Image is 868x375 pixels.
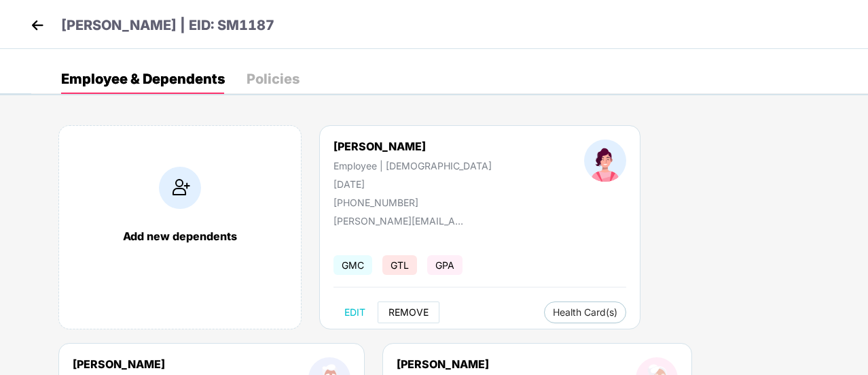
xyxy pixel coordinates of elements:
button: Health Card(s) [544,301,626,323]
button: EDIT [333,301,376,323]
p: [PERSON_NAME] | EID: SM1187 [61,15,274,36]
span: GTL [382,255,417,275]
div: [PERSON_NAME] [397,357,543,371]
img: addIcon [159,167,201,209]
span: EDIT [344,307,365,318]
div: [PERSON_NAME] [333,140,492,153]
img: back [27,15,48,35]
div: Policies [247,72,300,86]
div: [DATE] [333,178,492,190]
span: Health Card(s) [553,309,617,316]
img: profileImage [584,140,626,182]
div: Employee & Dependents [61,72,225,86]
span: GPA [427,255,463,275]
div: [PHONE_NUMBER] [333,197,492,208]
div: [PERSON_NAME][EMAIL_ADDRESS][PERSON_NAME][DOMAIN_NAME] [333,215,469,227]
div: Add new dependents [73,229,287,243]
div: [PERSON_NAME] [73,357,216,371]
div: Employee | [DEMOGRAPHIC_DATA] [333,160,492,172]
span: GMC [333,255,372,275]
span: REMOVE [388,307,429,318]
button: REMOVE [378,301,439,323]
